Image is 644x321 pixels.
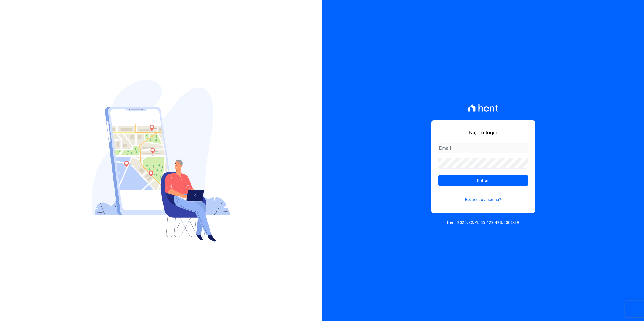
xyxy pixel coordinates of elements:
h1: Faça o login [438,129,528,136]
input: Entrar [438,175,528,186]
input: Email [438,143,528,153]
p: Hent 2020. CNPJ: 35.429.428/0001-39 [447,220,519,225]
img: Login [92,80,230,242]
a: Esqueceu a senha? [438,190,528,203]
